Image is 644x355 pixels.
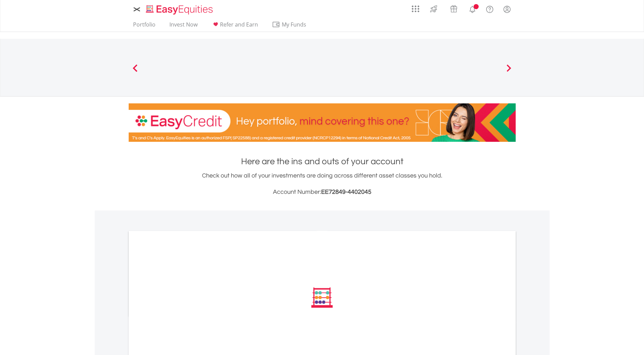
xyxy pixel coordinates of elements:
[444,2,464,14] a: Vouchers
[129,187,516,197] h3: Account Number:
[129,103,516,142] img: EasyCredit Promotion Banner
[209,21,261,32] a: Refer and Earn
[321,189,371,195] span: EE72849-4402045
[448,3,459,14] img: vouchers-v2.svg
[145,4,216,15] img: EasyEquities_Logo.png
[464,2,481,15] a: Notifications
[129,171,516,197] div: Check out how all of your investments are doing across different asset classes you hold.
[167,21,200,32] a: Invest Now
[220,21,258,28] span: Refer and Earn
[143,2,216,15] a: Home page
[407,2,424,13] a: AppsGrid
[498,2,516,17] a: My Profile
[130,21,158,32] a: Portfolio
[412,5,419,13] img: grid-menu-icon.svg
[428,3,439,14] img: thrive-v2.svg
[481,2,498,15] a: FAQ's and Support
[129,155,516,168] h1: Here are the ins and outs of your account
[272,20,316,29] span: My Funds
